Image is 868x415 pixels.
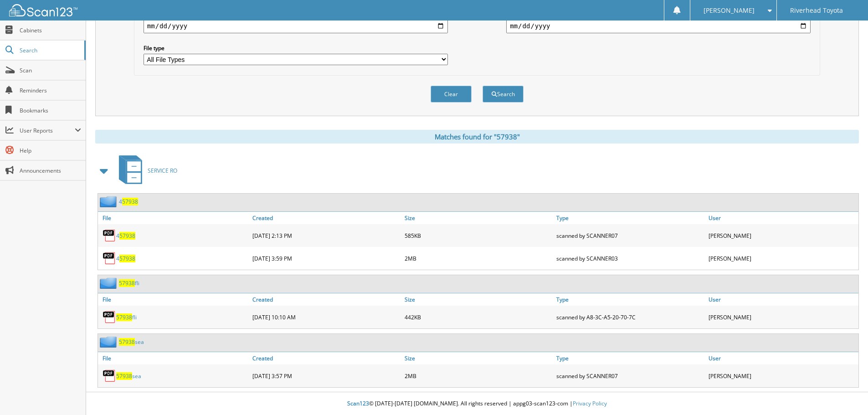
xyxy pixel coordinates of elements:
a: Size [402,212,555,224]
a: Created [250,212,402,224]
a: Created [250,293,402,306]
div: Matches found for "57938" [95,130,859,143]
span: 57938 [119,338,135,346]
a: Type [554,352,706,364]
div: [PERSON_NAME] [706,308,858,326]
a: 457938 [116,232,135,240]
div: [DATE] 3:57 PM [250,367,402,385]
a: Created [250,352,402,364]
div: 442KB [402,308,555,326]
div: [PERSON_NAME] [706,367,858,385]
a: File [98,352,250,364]
button: Search [483,86,524,102]
a: Type [554,212,706,224]
span: 57938 [122,198,138,205]
div: [DATE] 2:13 PM [250,226,402,245]
a: Size [402,293,555,306]
span: Riverhead Toyota [790,8,843,13]
img: PDF.png [103,229,116,242]
a: 57938sea [119,338,144,346]
img: PDF.png [103,369,116,383]
span: 57938 [116,313,132,321]
span: Help [20,147,81,154]
a: File [98,212,250,224]
span: 57938 [116,372,132,380]
div: 2MB [402,367,555,385]
img: scan123-logo-white.svg [9,4,77,16]
span: Bookmarks [20,107,81,114]
a: 457938 [116,255,135,262]
input: start [144,19,448,33]
a: 457938 [119,198,138,205]
a: User [706,352,858,364]
span: Scan123 [347,400,369,407]
span: Scan [20,67,81,74]
span: User Reports [20,127,75,134]
span: [PERSON_NAME] [704,8,755,13]
div: scanned by SCANNER07 [554,226,706,245]
span: Announcements [20,167,81,174]
span: 57938 [119,255,135,262]
div: scanned by A8-3C-A5-20-70-7C [554,308,706,326]
a: 57938sea [116,372,141,380]
div: 585KB [402,226,555,245]
a: Type [554,293,706,306]
a: User [706,212,858,224]
div: [PERSON_NAME] [706,249,858,267]
img: folder2.png [100,336,119,348]
img: folder2.png [100,277,119,289]
button: Clear [431,86,472,102]
a: SERVICE RO [113,153,177,189]
iframe: Chat Widget [822,371,868,415]
a: Size [402,352,555,364]
a: Privacy Policy [573,400,607,407]
div: [DATE] 10:10 AM [250,308,402,326]
label: File type [144,44,448,52]
div: [DATE] 3:59 PM [250,249,402,267]
img: PDF.png [103,310,116,324]
span: Reminders [20,87,81,94]
span: Cabinets [20,26,81,34]
img: folder2.png [100,196,119,207]
input: end [506,19,811,33]
div: scanned by SCANNER03 [554,249,706,267]
a: 57938fli [116,313,137,321]
a: File [98,293,250,306]
span: 57938 [119,232,135,240]
div: scanned by SCANNER07 [554,367,706,385]
div: © [DATE]-[DATE] [DOMAIN_NAME]. All rights reserved | appg03-scan123-com | [86,393,868,415]
div: [PERSON_NAME] [706,226,858,245]
a: User [706,293,858,306]
span: 57938 [119,279,135,287]
span: Search [20,46,80,54]
img: PDF.png [103,251,116,265]
div: 2MB [402,249,555,267]
span: SERVICE RO [148,167,177,174]
a: 57938fli [119,279,139,287]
